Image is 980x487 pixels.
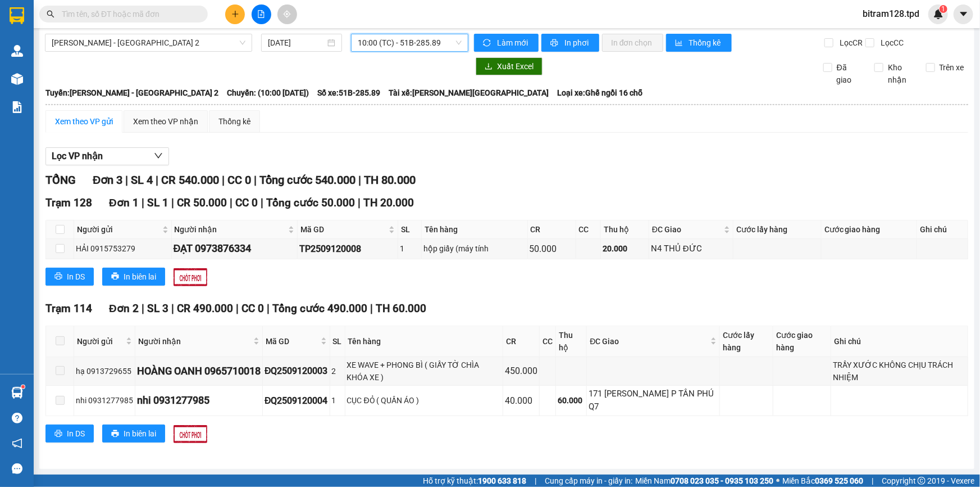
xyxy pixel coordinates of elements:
span: Làm mới [497,37,530,49]
div: ĐQ2509120003 [265,364,328,378]
span: | [267,302,270,315]
span: | [171,196,174,209]
span: CC 0 [235,196,258,209]
span: | [142,302,144,315]
sup: 1 [940,5,947,13]
span: In biên lai [124,270,156,283]
span: printer [54,430,62,439]
span: TH 20.000 [363,196,414,209]
span: Phương Lâm - Sài Gòn 2 [52,34,245,51]
span: 1 [941,5,945,13]
th: CR [528,220,576,239]
button: file-add [252,4,271,24]
th: Cước giao hàng [822,220,917,239]
span: Miền Bắc [782,475,863,487]
th: Cước lấy hàng [733,220,822,239]
span: Mã GD [266,335,318,348]
span: | [358,196,361,209]
div: HẢI 0915753279 [76,242,170,255]
span: CR 540.000 [161,173,219,187]
button: aim [277,4,297,24]
div: nhi 0931277985 [137,393,261,408]
span: | [156,173,158,187]
span: | [236,302,239,315]
span: ĐC Giao [652,223,722,236]
span: CC 0 [227,173,251,187]
span: copyright [918,477,926,485]
span: CR 490.000 [177,302,233,315]
th: Thu hộ [556,326,587,357]
td: ĐQ2509120003 [263,357,330,386]
div: 1 [332,394,343,407]
button: Lọc VP nhận [45,147,169,165]
span: message [12,463,22,474]
span: Loại xe: Ghế ngồi 16 chỗ [557,87,642,99]
span: SL 4 [131,173,153,187]
button: plus [225,4,245,24]
span: Đơn 2 [109,302,139,315]
div: XE WAVE + PHONG BÌ ( GIẤY TỜ CHÌA KHÓA XE ) [347,359,502,384]
span: | [171,302,174,315]
div: hạ 0913729655 [76,365,133,377]
span: aim [283,10,291,18]
span: down [154,151,163,160]
span: | [535,475,536,487]
th: Cước giao hàng [773,326,831,357]
span: notification [12,438,22,449]
span: Đã giao [832,61,866,86]
span: Người gửi [77,223,160,236]
span: Xuất Excel [497,60,534,73]
span: Hỗ trợ kỹ thuật: [423,475,526,487]
div: TP2509120008 [299,242,396,256]
span: TỔNG [45,173,76,187]
span: | [230,196,233,209]
span: Đơn 3 [93,173,122,187]
td: TP2509120008 [298,239,399,259]
th: SL [398,220,421,239]
div: ĐQ2509120004 [265,394,328,408]
img: logo-vxr [10,7,24,24]
span: bar-chart [675,39,685,48]
img: chot-phoi.b9b04613.png [174,268,207,286]
div: 1 [400,242,419,255]
span: In DS [67,427,85,440]
strong: 0369 525 060 [815,476,863,485]
button: printerIn biên lai [102,268,165,286]
span: printer [54,272,62,281]
span: TH 60.000 [376,302,426,315]
span: Thống kê [689,37,723,49]
span: printer [550,39,560,48]
span: ĐC Giao [590,335,708,348]
div: TRẦY XƯỚC KHÔNG CHỊU TRÁCH NHIỆM [833,359,966,384]
span: Trạm 128 [45,196,92,209]
div: hộp giấy (máy tính [423,242,526,255]
span: printer [111,272,119,281]
span: Người nhận [175,223,286,236]
b: Tuyến: [PERSON_NAME] - [GEOGRAPHIC_DATA] 2 [45,88,218,97]
th: SL [330,326,345,357]
th: CR [503,326,540,357]
span: | [222,173,225,187]
span: | [358,173,361,187]
span: Chuyến: (10:00 [DATE]) [227,87,309,99]
span: search [47,10,54,18]
button: printerIn phơi [541,34,599,52]
div: Xem theo VP gửi [55,115,113,128]
span: Kho nhận [883,61,917,86]
strong: 0708 023 035 - 0935 103 250 [671,476,773,485]
span: caret-down [959,9,969,19]
span: printer [111,430,119,439]
span: | [254,173,257,187]
div: N4 THỦ ĐỨC [651,242,731,256]
span: CR 50.000 [177,196,227,209]
span: bitram128.tpd [854,7,928,21]
span: Tổng cước 540.000 [259,173,355,187]
img: warehouse-icon [11,45,23,57]
div: Xem theo VP nhận [133,115,198,128]
span: Tổng cước 490.000 [272,302,367,315]
span: In DS [67,270,85,283]
img: warehouse-icon [11,387,23,399]
strong: 1900 633 818 [478,476,526,485]
span: Đơn 1 [109,196,139,209]
th: Tên hàng [422,220,528,239]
